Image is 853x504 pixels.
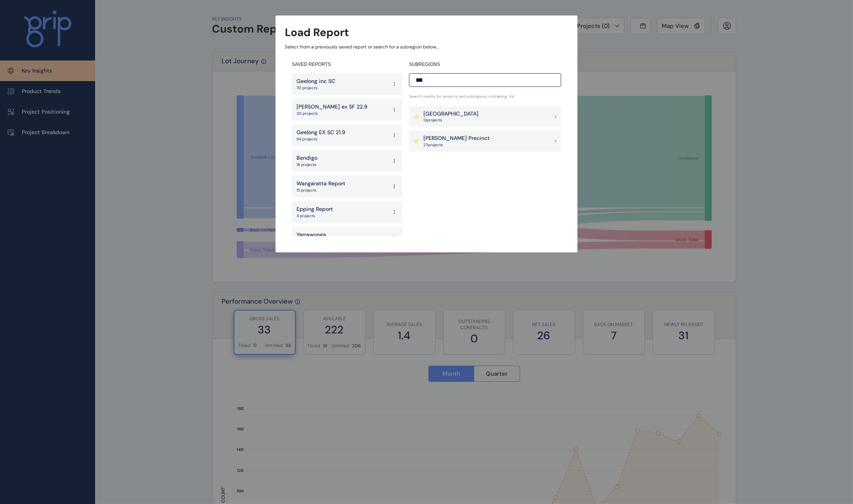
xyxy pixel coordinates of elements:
p: 15 projects [296,188,345,193]
p: [PERSON_NAME] Precinct [423,135,490,142]
p: 27 project s [423,142,490,148]
p: Select from a previously saved report or search for a subregion below... [285,44,568,50]
p: Epping Report [296,205,333,213]
p: Wangaratta Report [296,180,345,188]
p: [PERSON_NAME] ex SF 22.9 [296,103,368,111]
p: 13 project s [423,117,479,123]
p: [GEOGRAPHIC_DATA] [423,110,479,118]
p: Geelong inc SC [296,78,335,85]
h3: Load Report [285,25,349,40]
p: 20 projects [296,111,368,116]
h4: SAVED REPORTS [292,61,402,68]
p: Search results for projects and subregions containing ' cly ' [409,94,561,99]
p: Bendigo [296,154,317,162]
h4: SUBREGIONS [409,61,561,68]
p: 70 projects [296,85,335,91]
p: 19 projects [296,162,317,167]
p: Yarrawonga [296,231,326,239]
p: Geelong EX SC 21.9 [296,129,345,136]
p: 64 projects [296,136,345,142]
p: 4 projects [296,213,333,219]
